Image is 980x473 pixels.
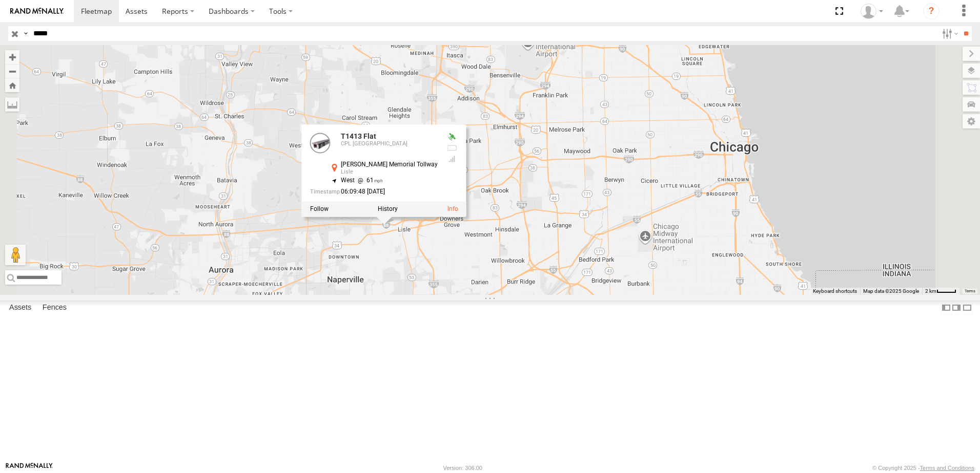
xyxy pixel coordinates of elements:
[965,289,975,293] a: Terms
[962,300,972,315] label: Hide Summary Table
[10,8,64,15] img: rand-logo.svg
[446,155,458,163] div: Last Event GSM Signal Strength
[446,133,458,141] div: Valid GPS Fix
[355,177,383,184] span: 61
[863,288,919,294] span: Map data ©2025 Google
[813,288,857,295] button: Keyboard shortcuts
[341,133,376,141] a: T1413 Flat
[443,465,482,471] div: Version: 306.00
[341,162,438,168] div: [PERSON_NAME] Memorial Tollway
[5,64,19,78] button: Zoom out
[963,114,980,128] label: Map Settings
[310,133,331,154] a: View Asset Details
[5,78,19,92] button: Zoom Home
[6,463,53,473] a: Visit our Website
[341,141,438,147] div: CPL [GEOGRAPHIC_DATA]
[378,206,398,213] label: View Asset History
[310,188,438,195] div: Date/time of location update
[5,245,26,265] button: Drag Pegman onto the map to open Street View
[938,26,960,41] label: Search Filter Options
[941,300,951,315] label: Dock Summary Table to the Left
[22,26,30,41] label: Search Query
[5,97,19,112] label: Measure
[925,288,936,294] span: 2 km
[447,206,458,213] a: View Asset Details
[341,177,355,184] span: West
[37,300,72,315] label: Fences
[872,465,974,471] div: © Copyright 2025 -
[923,3,940,19] i: ?
[5,50,19,64] button: Zoom in
[951,300,962,315] label: Dock Summary Table to the Right
[922,288,959,295] button: Map Scale: 2 km per 35 pixels
[446,144,458,153] div: No battery health information received from this device.
[4,300,36,315] label: Assets
[341,169,438,176] div: Lisle
[310,206,329,213] label: Realtime tracking of Asset
[857,4,887,19] div: Robert Fiumefreddo
[920,465,974,471] a: Terms and Conditions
